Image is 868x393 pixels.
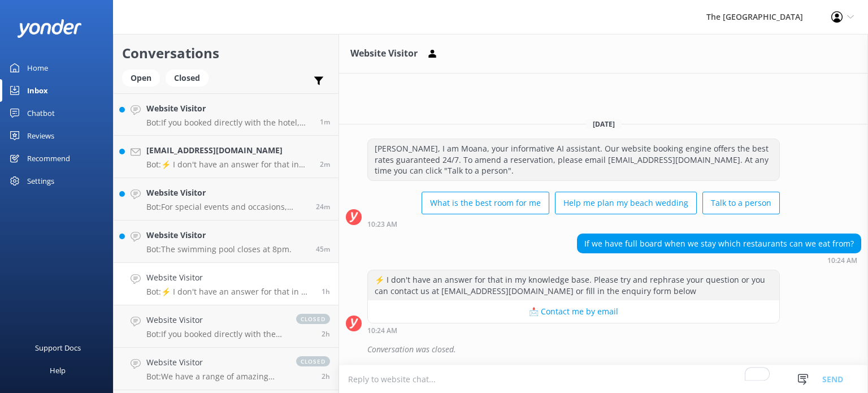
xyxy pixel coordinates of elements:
[422,192,549,214] button: What is the best room for me
[367,220,780,228] div: Oct 08 2025 04:23pm (UTC -10:00) Pacific/Honolulu
[114,305,338,348] a: Website VisitorBot:If you booked directly with the hotel, you can amend your booking on the booki...
[316,244,330,254] span: Oct 08 2025 04:50pm (UTC -10:00) Pacific/Honolulu
[339,365,868,393] textarea: To enrich screen reader interactions, please activate Accessibility in Grammarly extension settings
[146,118,311,128] p: Bot: If you booked directly with the hotel, you can amend your booking on the booking engine on o...
[27,102,55,124] div: Chatbot
[368,270,779,300] div: ⚡ I don't have an answer for that in my knowledge base. Please try and rephrase your question or ...
[146,356,285,369] h4: Website Visitor
[367,340,861,359] div: Conversation was closed.
[27,57,48,79] div: Home
[316,202,330,211] span: Oct 08 2025 05:11pm (UTC -10:00) Pacific/Honolulu
[146,229,292,241] h4: Website Visitor
[368,139,779,180] div: [PERSON_NAME], I am Moana, your informative AI assistant. Our website booking engine offers the b...
[827,257,857,264] strong: 10:24 AM
[350,46,418,61] h3: Website Visitor
[322,287,330,296] span: Oct 08 2025 04:24pm (UTC -10:00) Pacific/Honolulu
[367,327,397,334] strong: 10:24 AM
[367,221,397,228] strong: 10:23 AM
[166,71,214,84] a: Closed
[50,359,66,382] div: Help
[122,71,166,84] a: Open
[35,336,81,359] div: Support Docs
[296,314,330,324] span: closed
[114,136,338,178] a: [EMAIL_ADDRESS][DOMAIN_NAME]Bot:⚡ I don't have an answer for that in my knowledge base. Please tr...
[368,300,779,323] button: 📩 Contact me by email
[320,159,330,169] span: Oct 08 2025 05:33pm (UTC -10:00) Pacific/Honolulu
[114,93,338,136] a: Website VisitorBot:If you booked directly with the hotel, you can amend your booking on the booki...
[146,159,311,170] p: Bot: ⚡ I don't have an answer for that in my knowledge base. Please try and rephrase your questio...
[320,117,330,127] span: Oct 08 2025 05:35pm (UTC -10:00) Pacific/Honolulu
[146,202,307,212] p: Bot: For special events and occasions, please email our team at [EMAIL_ADDRESS][DOMAIN_NAME].
[166,70,209,87] div: Closed
[114,221,338,263] a: Website VisitorBot:The swimming pool closes at 8pm.45m
[27,124,54,147] div: Reviews
[367,326,780,334] div: Oct 08 2025 04:24pm (UTC -10:00) Pacific/Honolulu
[27,170,54,192] div: Settings
[114,178,338,221] a: Website VisitorBot:For special events and occasions, please email our team at [EMAIL_ADDRESS][DOM...
[346,340,861,359] div: 2025-10-09T03:35:40.445
[577,256,861,264] div: Oct 08 2025 04:24pm (UTC -10:00) Pacific/Honolulu
[114,263,338,305] a: Website VisitorBot:⚡ I don't have an answer for that in my knowledge base. Please try and rephras...
[114,348,338,390] a: Website VisitorBot:We have a range of amazing rooms for you to choose from. The best way to help ...
[146,314,285,326] h4: Website Visitor
[702,192,780,214] button: Talk to a person
[27,147,70,170] div: Recommend
[146,329,285,339] p: Bot: If you booked directly with the hotel, you can amend your booking on the booking engine on o...
[146,244,292,254] p: Bot: The swimming pool closes at 8pm.
[146,144,311,157] h4: [EMAIL_ADDRESS][DOMAIN_NAME]
[27,79,48,102] div: Inbox
[586,119,622,129] span: [DATE]
[146,287,313,297] p: Bot: ⚡ I don't have an answer for that in my knowledge base. Please try and rephrase your questio...
[146,271,313,284] h4: Website Visitor
[122,42,330,64] h2: Conversations
[578,234,861,253] div: If we have full board when we stay which restaurants can we eat from?
[122,70,160,87] div: Open
[296,356,330,366] span: closed
[146,372,285,382] p: Bot: We have a range of amazing rooms for you to choose from. The best way to help you decide on ...
[322,372,330,381] span: Oct 08 2025 02:38pm (UTC -10:00) Pacific/Honolulu
[555,192,697,214] button: Help me plan my beach wedding
[17,19,82,38] img: yonder-white-logo.png
[322,329,330,339] span: Oct 08 2025 02:43pm (UTC -10:00) Pacific/Honolulu
[146,187,307,199] h4: Website Visitor
[146,102,311,115] h4: Website Visitor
